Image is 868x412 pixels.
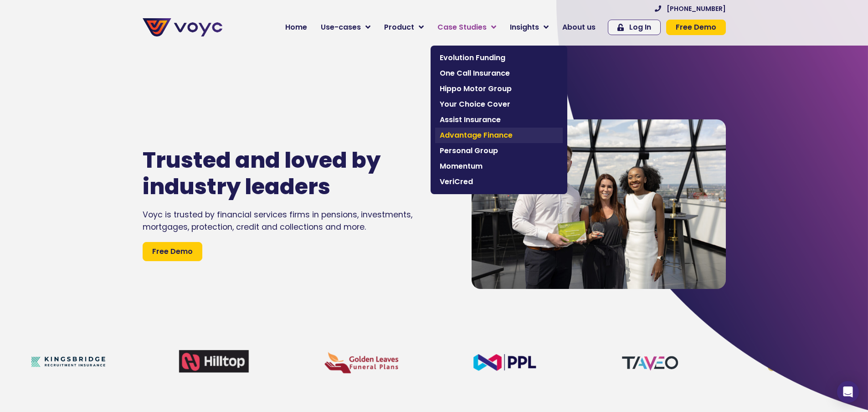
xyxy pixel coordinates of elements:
span: One Call Insurance [440,68,558,79]
h1: Trusted and loved by industry leaders [143,147,417,200]
a: Free Demo [666,20,726,35]
a: [PHONE_NUMBER] [655,5,726,12]
span: Free Demo [152,246,193,257]
a: Use-cases [314,18,377,36]
span: About us [562,22,596,33]
span: Hippo Motor Group [440,83,558,94]
a: Evolution Funding [435,50,563,66]
a: About us [555,18,602,36]
span: Momentum [440,161,558,172]
a: Advantage Finance [435,128,563,143]
a: Home [278,18,314,36]
span: Your Choice Cover [440,99,558,110]
a: Insights [503,18,555,36]
span: Home [285,22,307,33]
span: Evolution Funding [440,52,558,63]
span: Free Demo [676,24,716,31]
a: Your Choice Cover [435,97,563,112]
a: VeriCred [435,174,563,190]
a: Personal Group [435,143,563,159]
a: Assist Insurance [435,112,563,128]
span: Product [384,22,414,33]
span: Insights [510,22,539,33]
a: Free Demo [143,242,202,261]
span: Assist Insurance [440,114,558,125]
span: Use-cases [321,22,361,33]
a: Case Studies [431,18,503,36]
span: Advantage Finance [440,130,558,141]
a: Log In [608,20,661,35]
div: Open Intercom Messenger [837,381,859,403]
a: Hippo Motor Group [435,81,563,97]
a: Momentum [435,159,563,174]
span: VeriCred [440,176,558,187]
img: voyc-full-logo [143,18,222,36]
span: Personal Group [440,145,558,156]
span: Log In [629,24,651,31]
span: [PHONE_NUMBER] [667,5,726,12]
a: Product [377,18,431,36]
div: Voyc is trusted by financial services firms in pensions, investments, mortgages, protection, cred... [143,209,444,233]
a: One Call Insurance [435,66,563,81]
span: Case Studies [437,22,487,33]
